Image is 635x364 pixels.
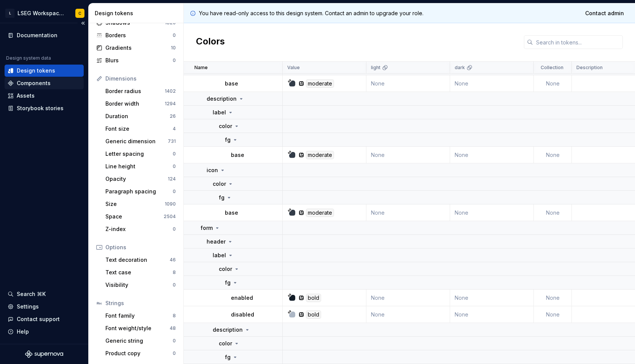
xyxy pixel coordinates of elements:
[5,90,84,102] a: Assets
[105,125,173,133] div: Font size
[105,256,170,264] div: Text decoration
[225,136,231,144] p: fg
[173,350,176,356] div: 0
[213,180,226,188] p: color
[102,198,179,210] a: Size1090
[102,135,179,147] a: Generic dimension731
[102,223,179,235] a: Z-index0
[5,29,84,41] a: Documentation
[225,209,238,217] p: base
[306,209,334,217] div: moderate
[105,200,165,208] div: Size
[168,138,176,144] div: 731
[534,290,572,306] td: None
[105,32,173,39] div: Borders
[17,79,51,87] div: Components
[207,238,226,245] p: header
[533,35,623,49] input: Search in tokens...
[102,347,179,359] a: Product copy0
[5,313,84,325] button: Contact support
[102,335,179,347] a: Generic string0
[168,176,176,182] div: 124
[306,294,321,302] div: bold
[366,75,450,92] td: None
[105,57,173,64] div: Blurs
[213,326,243,334] p: description
[366,306,450,323] td: None
[93,29,179,41] a: Borders0
[534,75,572,92] td: None
[102,160,179,173] a: Line height0
[93,42,179,54] a: Gradients10
[17,315,60,323] div: Contact support
[534,147,572,163] td: None
[6,55,51,61] div: Design system data
[194,65,208,71] p: Name
[219,194,224,201] p: fg
[165,101,176,107] div: 1294
[173,226,176,232] div: 0
[366,147,450,163] td: None
[173,151,176,157] div: 0
[102,123,179,135] a: Font size4
[576,65,603,71] p: Description
[105,44,171,52] div: Gradients
[225,353,231,361] p: fg
[199,9,423,17] p: You have read-only access to this design system. Contact an admin to upgrade your role.
[102,98,179,110] a: Border width1294
[450,204,534,221] td: None
[196,35,225,49] h2: Colors
[102,148,179,160] a: Letter spacing0
[105,324,170,332] div: Font weight/style
[102,210,179,223] a: Space2504
[171,45,176,51] div: 10
[371,65,380,71] p: light
[213,109,226,116] p: label
[105,112,170,120] div: Duration
[201,224,213,232] p: form
[102,110,179,122] a: Duration26
[25,350,63,358] a: Supernova Logo
[287,65,300,71] p: Value
[102,173,179,185] a: Opacity124
[455,65,465,71] p: dark
[102,322,179,334] a: Font weight/style48
[173,269,176,275] div: 8
[5,326,84,338] button: Help
[207,95,237,103] p: description
[105,281,173,289] div: Visibility
[231,311,254,318] p: disabled
[173,282,176,288] div: 0
[102,185,179,198] a: Paragraph spacing0
[219,122,232,130] p: color
[366,204,450,221] td: None
[173,32,176,38] div: 0
[306,310,321,319] div: bold
[5,102,84,114] a: Storybook stories
[78,10,81,16] div: C
[165,88,176,94] div: 1402
[225,80,238,87] p: base
[102,279,179,291] a: Visibility0
[164,214,176,220] div: 2504
[17,290,46,298] div: Search ⌘K
[2,5,87,21] button: LLSEG Workspace Design SystemC
[18,9,66,17] div: LSEG Workspace Design System
[5,9,14,18] div: L
[78,18,88,28] button: Collapse sidebar
[173,163,176,169] div: 0
[173,338,176,344] div: 0
[105,100,165,108] div: Border width
[17,32,57,39] div: Documentation
[213,252,226,259] p: label
[105,87,165,95] div: Border radius
[105,175,168,183] div: Opacity
[450,306,534,323] td: None
[17,328,29,336] div: Help
[105,299,176,307] div: Strings
[105,75,176,82] div: Dimensions
[17,67,55,74] div: Design tokens
[231,294,253,302] p: enabled
[170,257,176,263] div: 46
[105,150,173,158] div: Letter spacing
